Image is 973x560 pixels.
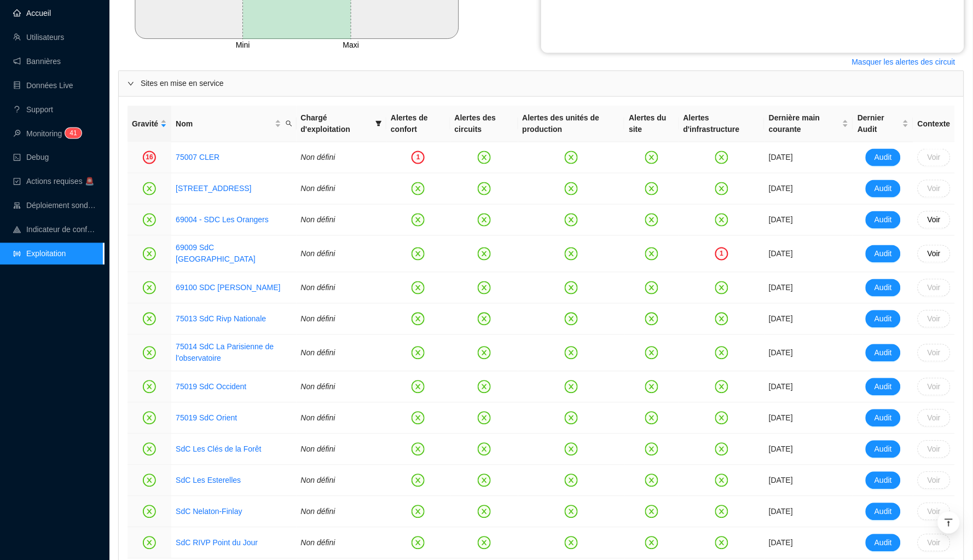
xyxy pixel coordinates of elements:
span: close-circle [565,412,578,425]
span: Gravité [132,118,158,130]
span: close-circle [565,347,578,360]
td: [DATE] [764,142,853,174]
span: Voir [928,183,941,195]
span: close-circle [645,380,658,394]
button: Audit [866,503,901,521]
th: Alertes de confort [386,106,450,142]
span: close-circle [412,412,425,425]
span: Voir [928,538,941,549]
span: close-circle [412,182,425,195]
a: SdC Les Esterelles [176,475,241,487]
span: close-circle [645,347,658,360]
a: homeAccueil [13,9,51,18]
th: Alertes du site [624,106,679,142]
span: close-circle [143,380,156,394]
a: codeDebug [13,153,49,162]
span: close-circle [478,380,491,394]
span: close-circle [565,182,578,195]
span: close-circle [478,213,491,227]
button: Audit [866,441,901,458]
button: Audit [866,409,901,427]
span: close-circle [645,281,658,295]
button: Voir [918,180,951,198]
td: [DATE] [764,174,853,205]
button: Audit [866,211,901,229]
span: Non défini [301,315,335,324]
a: 75019 SdC Occident [176,382,246,393]
span: Dernier Audit [858,112,900,135]
th: Alertes d'infrastructure [679,106,764,142]
td: [DATE] [764,335,853,372]
a: SdC Nelaton-Finlay [176,506,242,518]
span: close-circle [715,313,728,326]
a: SdC Les Clés de la Forêt [176,445,261,454]
span: close-circle [715,505,728,518]
a: [STREET_ADDRESS] [176,184,251,193]
span: close-circle [478,505,491,518]
a: 75014 SdC La Parisienne de l'observatoire [176,342,292,365]
span: close-circle [412,536,425,550]
th: Gravité [128,106,171,142]
a: databaseDonnées Live [13,81,73,90]
button: Voir [918,503,951,521]
span: Non défini [301,507,335,516]
span: Audit [874,538,892,549]
div: 1 [412,151,425,164]
a: 75014 SdC La Parisienne de l'observatoire [176,343,274,363]
span: Dernière main courante [769,112,840,135]
button: Audit [866,344,901,362]
span: close-circle [645,151,658,164]
a: 69100 SDC [PERSON_NAME] [176,282,280,294]
a: 69009 SdC [GEOGRAPHIC_DATA] [176,244,256,264]
span: Voir [928,249,941,260]
a: 75019 SdC Orient [176,414,237,423]
a: notificationBannières [13,57,61,66]
th: Alertes des circuits [450,106,518,142]
span: Actions requises 🚨 [26,177,94,186]
span: close-circle [143,443,156,456]
th: Dernière main courante [764,106,853,142]
span: close-circle [412,247,425,261]
button: Audit [866,245,901,263]
a: 75007 CLER [176,153,219,162]
button: Masquer les alertes des circuit [843,53,964,71]
span: close-circle [715,412,728,425]
a: SdC Les Esterelles [176,476,241,485]
span: Nom [176,118,272,130]
button: Voir [918,378,951,396]
span: close-circle [412,281,425,295]
span: close-circle [645,182,658,195]
a: SdC RIVP Point du Jour [176,539,258,547]
span: Non défini [301,349,335,357]
span: close-circle [565,281,578,295]
span: close-circle [412,443,425,456]
span: close-circle [478,247,491,261]
span: close-circle [715,151,728,164]
td: [DATE] [764,304,853,335]
span: close-circle [645,313,658,326]
a: 75019 SdC Occident [176,383,246,391]
span: Non défini [301,476,335,485]
span: close-circle [715,536,728,550]
td: [DATE] [764,205,853,236]
th: Dernier Audit [853,106,913,142]
button: Voir [918,409,951,427]
span: Non défini [301,414,335,423]
button: Audit [866,378,901,396]
a: 69009 SdC [GEOGRAPHIC_DATA] [176,243,292,265]
td: [DATE] [764,497,853,528]
span: close-circle [715,474,728,487]
span: close-circle [412,474,425,487]
span: Chargé d'exploitation [301,112,372,135]
td: [DATE] [764,273,853,304]
span: Non défini [301,250,335,258]
span: Voir [928,348,941,359]
tspan: Maxi [343,41,360,49]
span: close-circle [715,380,728,394]
div: 1 [715,247,728,261]
span: close-circle [715,281,728,295]
button: Voir [918,279,951,297]
button: Audit [866,534,901,552]
span: close-circle [412,347,425,360]
td: [DATE] [764,372,853,403]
